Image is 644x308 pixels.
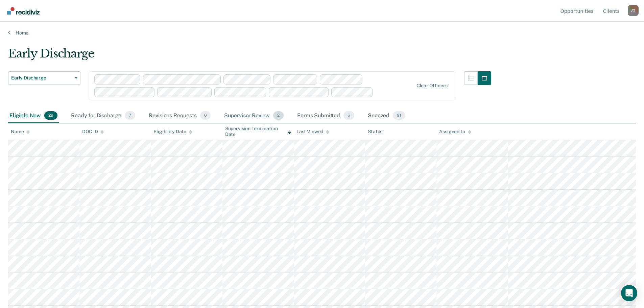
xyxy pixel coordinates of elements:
div: Eligibility Date [153,129,192,135]
span: 29 [44,111,57,120]
div: Clear officers [416,83,448,89]
a: Home [8,30,636,36]
div: Supervision Termination Date [225,126,291,137]
div: Eligible Now29 [8,109,59,123]
div: Name [11,129,30,135]
div: Revisions Requests0 [147,109,212,123]
span: 0 [200,111,211,120]
span: 6 [343,111,354,120]
div: Forms Submitted6 [296,109,356,123]
div: Assigned to [439,129,471,135]
div: Supervisor Review2 [223,109,285,123]
button: Early Discharge [8,71,80,85]
div: Open Intercom Messenger [621,285,637,301]
div: Last Viewed [296,129,329,135]
span: Early Discharge [11,75,72,81]
button: Profile dropdown button [628,5,639,16]
span: 2 [273,111,284,120]
div: Snoozed91 [366,109,407,123]
span: 91 [393,111,405,120]
div: Early Discharge [8,47,491,66]
div: A T [628,5,639,16]
img: Recidiviz [7,7,40,15]
span: 7 [125,111,135,120]
div: Ready for Discharge7 [70,109,137,123]
div: DOC ID [82,129,104,135]
div: Status [368,129,382,135]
